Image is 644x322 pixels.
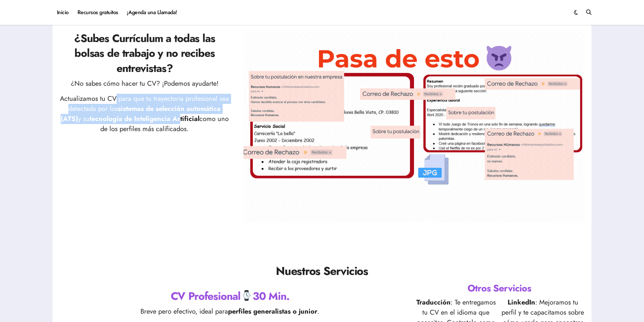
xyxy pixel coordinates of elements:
strong: perfiles generalistas o junior [228,307,317,316]
strong: Traducción [416,297,451,307]
p: ¿No sabes cómo hacer tu CV? ¡Podemos ayudarte! [59,79,230,89]
h2: CV Profesional 30 Min. [59,289,400,304]
h1: Nuestros Servicios [59,263,585,279]
a: Inicio [53,3,73,22]
a: Recursos gratuitos [73,3,123,22]
p: Breve pero efectivo, ideal para . [59,307,400,317]
h2: ¿Subes Currículum a todas las bolsas de trabajo y no recibes entrevistas? [59,31,230,76]
strong: tecnología de Inteligencia Artificial [90,114,199,124]
a: ¡Agenda una Llamada! [123,3,182,22]
strong: sistemas de selección automática (ATS) [61,104,221,124]
strong: LinkedIn [508,297,535,307]
img: ⌚ [241,290,252,301]
h3: Otros Servicios [414,282,585,295]
p: Actualizamos tu CV para que tu trayectoria profesional sea detectada por los y su como uno de los... [59,94,230,134]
